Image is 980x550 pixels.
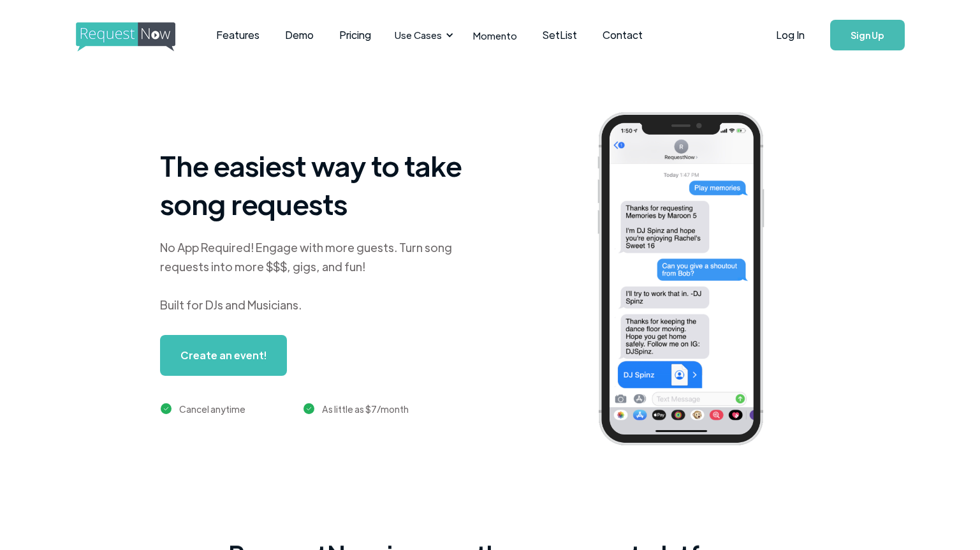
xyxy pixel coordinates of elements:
[160,335,287,376] a: Create an event!
[161,403,172,414] img: green checkmark
[160,238,479,315] div: No App Required! Engage with more guests. Turn song requests into more $$$, gigs, and fun! Built ...
[387,15,457,55] div: Use Cases
[76,22,172,48] a: home
[590,15,655,55] a: Contact
[460,17,530,54] a: Momento
[179,401,245,417] div: Cancel anytime
[530,15,590,55] a: SetList
[304,403,314,414] img: green checkmark
[272,15,326,55] a: Demo
[830,20,905,50] a: Sign Up
[763,13,817,57] a: Log In
[160,146,479,223] h1: The easiest way to take song requests
[395,28,442,42] div: Use Cases
[583,103,798,459] img: iphone screenshot
[326,15,384,55] a: Pricing
[322,401,409,417] div: As little as $7/month
[203,15,272,55] a: Features
[76,22,199,52] img: requestnow logo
